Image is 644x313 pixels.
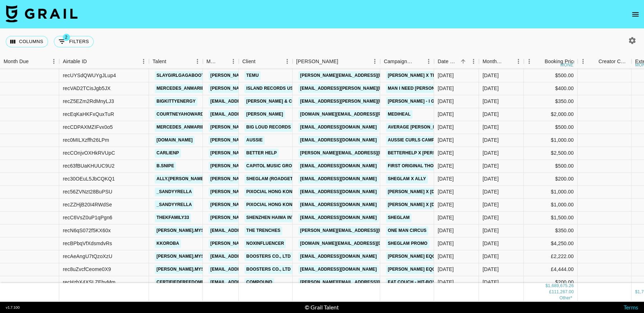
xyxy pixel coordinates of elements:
[298,162,379,170] a: [EMAIL_ADDRESS][DOMAIN_NAME]
[524,250,578,263] div: £2,222.00
[298,239,415,248] a: [DOMAIN_NAME][EMAIL_ADDRESS][DOMAIN_NAME]
[63,188,112,196] div: rec56ZVNzt28BuPSU
[482,240,499,247] div: Sep '25
[244,162,300,170] a: Capitol Music Group
[423,56,434,67] button: Menu
[468,56,479,67] button: Menu
[244,213,359,222] a: Shenzhen Haima International Media Co., Ltd
[386,265,501,274] a: [PERSON_NAME] Eqqualberry Campaign video
[244,84,295,93] a: Island Records US
[524,121,578,134] div: $500.00
[293,55,380,69] div: Booker
[298,226,415,235] a: [PERSON_NAME][EMAIL_ADDRESS][DOMAIN_NAME]
[386,162,493,170] a: first original thought by [PERSON_NAME]
[298,149,452,158] a: [PERSON_NAME][EMAIL_ADDRESS][PERSON_NAME][DOMAIN_NAME]
[244,239,286,248] a: noxinfluencer
[438,176,454,183] div: 12/09/2025
[551,289,574,295] div: 111,267.00
[482,214,499,221] div: Sep '25
[298,252,379,261] a: [EMAIL_ADDRESS][DOMAIN_NAME]
[438,111,454,118] div: 11/09/2025
[6,305,20,310] div: v 1.7.100
[386,226,428,235] a: One Man Circus
[298,97,415,106] a: [EMAIL_ADDRESS][PERSON_NAME][DOMAIN_NAME]
[155,174,207,183] a: ally.[PERSON_NAME]
[244,278,274,287] a: Compound
[298,123,379,132] a: [EMAIL_ADDRESS][DOMAIN_NAME]
[578,55,631,69] div: Creator Commmission Override
[482,266,499,273] div: Sep '25
[548,283,574,289] div: 1,689,675.26
[482,72,499,79] div: Sep '25
[482,137,499,144] div: Sep '25
[155,265,209,274] a: [PERSON_NAME].mysz
[63,111,114,118] div: recEqKaHKFxQuxTuR
[386,84,453,93] a: Man I Need [PERSON_NAME]
[149,55,203,69] div: Talent
[482,124,499,131] div: Sep '25
[244,174,330,183] a: Sheglam (RoadGet Business PTE)
[155,226,209,235] a: [PERSON_NAME].mysz
[209,200,326,209] a: [PERSON_NAME][EMAIL_ADDRESS][DOMAIN_NAME]
[524,224,578,237] div: $350.00
[386,278,437,287] a: Eat Couch - Hit-Boy
[209,265,289,274] a: [EMAIL_ADDRESS][DOMAIN_NAME]
[438,253,454,260] div: 12/09/2025
[524,69,578,82] div: $500.00
[549,289,552,295] div: £
[155,110,206,119] a: courtneyahoward
[298,187,379,196] a: [EMAIL_ADDRESS][DOMAIN_NAME]
[386,149,461,158] a: BetterHelp x [PERSON_NAME]
[298,278,452,287] a: [PERSON_NAME][EMAIL_ADDRESS][PERSON_NAME][DOMAIN_NAME]
[209,97,326,106] a: [EMAIL_ADDRESS][PERSON_NAME][DOMAIN_NAME]
[438,72,454,79] div: 11/09/2025
[155,71,211,80] a: slaygirlgagaboots2
[155,200,193,209] a: _sandyyrella
[63,85,111,92] div: recVAD2TCisJgb5JX
[209,213,326,222] a: [PERSON_NAME][EMAIL_ADDRESS][DOMAIN_NAME]
[209,187,326,196] a: [PERSON_NAME][EMAIL_ADDRESS][DOMAIN_NAME]
[209,84,326,93] a: [PERSON_NAME][EMAIL_ADDRESS][DOMAIN_NAME]
[6,36,48,47] button: Select columns
[386,123,506,132] a: Average [PERSON_NAME] & Plain [PERSON_NAME]
[63,176,115,183] div: rec30OEuL5JbCQKQ1
[524,95,578,108] div: $350.00
[209,174,363,183] a: [PERSON_NAME][EMAIL_ADDRESS][PERSON_NAME][DOMAIN_NAME]
[228,56,239,67] button: Menu
[482,279,499,286] div: Sep '25
[63,253,112,260] div: recAeAngU7tQzoXzU
[438,163,454,170] div: 11/09/2025
[524,147,578,160] div: $2,500.00
[298,136,379,145] a: [EMAIL_ADDRESS][DOMAIN_NAME]
[524,186,578,198] div: $1,000.00
[524,198,578,211] div: $1,000.00
[63,55,87,69] div: Airtable ID
[386,239,429,248] a: SHEGLAM promo
[209,123,326,132] a: [PERSON_NAME][EMAIL_ADDRESS][DOMAIN_NAME]
[282,56,293,67] button: Menu
[298,71,415,80] a: [PERSON_NAME][EMAIL_ADDRESS][DOMAIN_NAME]
[244,97,307,106] a: [PERSON_NAME] & Co LLC
[63,279,115,286] div: recHzbX4XSLZEhvMm
[138,56,149,67] button: Menu
[63,227,111,234] div: recN6qS072f5KX60x
[635,289,638,295] div: $
[63,124,113,131] div: recCDPAXMZIFvx0o5
[479,55,524,69] div: Month Due
[63,214,112,221] div: recC6VsZ0uP1qPgn6
[244,71,261,80] a: TEMU
[559,295,572,300] span: € 11,207.00, CA$ 24,250.00, AU$ 12,900.00
[482,163,499,170] div: Sep '25
[209,226,289,235] a: [EMAIL_ADDRESS][DOMAIN_NAME]
[624,304,638,310] a: Terms
[209,239,326,248] a: [PERSON_NAME][EMAIL_ADDRESS][DOMAIN_NAME]
[438,279,454,286] div: 12/09/2025
[6,5,78,22] img: Grail Talent
[524,82,578,95] div: $400.00
[482,253,499,260] div: Sep '25
[482,55,503,69] div: Month Due
[209,252,289,261] a: [EMAIL_ADDRESS][DOMAIN_NAME]
[63,163,115,170] div: rec63fBUaKHUUC9U2
[155,213,191,222] a: thekfamily33
[482,111,499,118] div: Sep '25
